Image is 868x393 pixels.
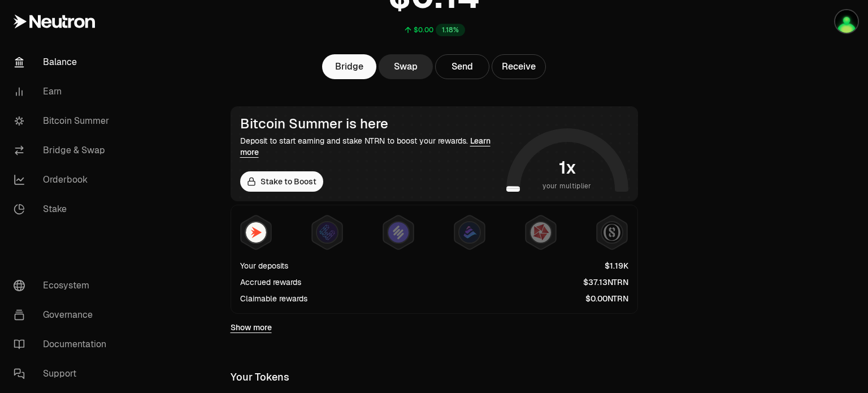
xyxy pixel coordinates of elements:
[459,222,480,243] img: Bedrock Diamonds
[231,369,289,385] div: Your Tokens
[5,106,122,136] a: Bitcoin Summer
[5,77,122,106] a: Earn
[5,136,122,165] a: Bridge & Swap
[240,260,288,271] div: Your deposits
[5,300,122,330] a: Governance
[5,330,122,359] a: Documentation
[240,277,301,288] div: Accrued rewards
[5,47,122,77] a: Balance
[240,171,323,192] a: Stake to Boost
[317,222,337,243] img: EtherFi Points
[246,222,266,243] img: NTRN
[492,54,546,79] button: Receive
[835,10,858,33] img: Ledger Cosmos 1
[240,116,502,132] div: Bitcoin Summer is here
[240,293,307,304] div: Claimable rewards
[435,54,489,79] button: Send
[240,135,502,158] div: Deposit to start earning and stake NTRN to boost your rewards.
[414,25,433,34] div: $0.00
[379,54,433,79] a: Swap
[531,222,551,243] img: Mars Fragments
[5,195,122,224] a: Stake
[231,322,272,333] a: Show more
[602,222,622,243] img: Structured Points
[5,359,122,388] a: Support
[5,165,122,195] a: Orderbook
[5,271,122,300] a: Ecosystem
[436,24,465,36] div: 1.18%
[542,180,592,192] span: your multiplier
[322,54,376,79] a: Bridge
[388,222,409,243] img: Solv Points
